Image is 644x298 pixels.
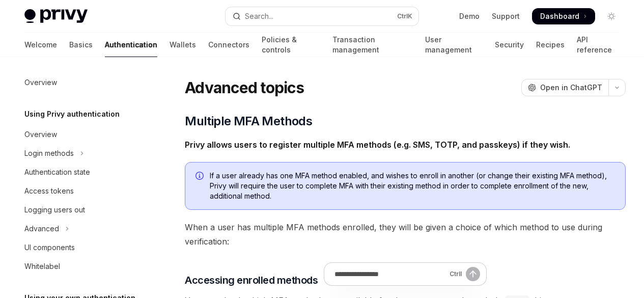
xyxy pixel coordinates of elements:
span: Dashboard [540,11,579,21]
a: Transaction management [332,33,413,57]
button: Open in ChatGPT [521,79,608,96]
button: Open search [226,7,418,25]
a: Connectors [208,33,249,57]
a: API reference [577,33,620,57]
span: Ctrl K [397,12,412,20]
h1: Advanced topics [185,78,304,97]
a: Whitelabel [16,257,147,276]
div: Overview [24,128,57,141]
span: When a user has multiple MFA methods enrolled, they will be given a choice of which method to use... [185,220,626,249]
div: Logging users out [24,204,85,216]
a: Demo [459,11,480,21]
div: Advanced [24,223,59,235]
svg: Info [195,172,206,182]
button: Send message [466,267,480,281]
span: Multiple MFA Methods [185,113,312,129]
span: If a user already has one MFA method enabled, and wishes to enroll in another (or change their ex... [210,171,615,201]
div: UI components [24,241,75,254]
div: Overview [24,76,57,89]
a: Logging users out [16,201,147,219]
a: User management [425,33,483,57]
button: Toggle dark mode [603,8,620,24]
div: Login methods [24,147,74,159]
strong: Privy allows users to register multiple MFA methods (e.g. SMS, TOTP, and passkeys) if they wish. [185,140,570,150]
a: Support [492,11,520,21]
img: light logo [24,9,88,23]
input: Ask a question... [334,263,445,285]
button: Toggle Login methods section [16,144,147,162]
a: UI components [16,238,147,257]
div: Access tokens [24,185,74,197]
a: Authentication state [16,163,147,181]
a: Access tokens [16,182,147,200]
a: Recipes [536,33,565,57]
h5: Using Privy authentication [24,108,120,120]
a: Basics [69,33,93,57]
a: Policies & controls [262,33,320,57]
a: Wallets [170,33,196,57]
a: Welcome [24,33,57,57]
button: Toggle Advanced section [16,220,147,238]
a: Dashboard [532,8,595,24]
a: Overview [16,73,147,92]
a: Overview [16,125,147,144]
a: Authentication [105,33,157,57]
div: Whitelabel [24,260,60,273]
div: Authentication state [24,166,90,178]
span: Open in ChatGPT [540,83,602,93]
div: Search... [245,10,273,22]
a: Security [495,33,524,57]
